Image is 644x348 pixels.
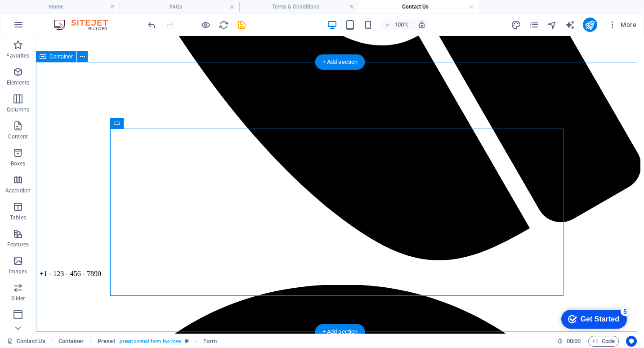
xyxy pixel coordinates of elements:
h4: Contact Us [359,2,479,12]
span: Click to select. Double-click to edit [98,336,115,347]
div: + Add section [315,54,365,70]
i: Navigator [547,20,557,30]
button: design [511,19,522,30]
button: save [236,19,247,30]
h4: FAQs [120,2,239,12]
div: Get Started 5 items remaining, 0% complete [7,4,73,23]
button: undo [146,19,157,30]
button: text_generator [565,19,576,30]
p: Tables [10,214,26,221]
i: AI Writer [565,20,575,30]
button: Click here to leave preview mode and continue editing [200,19,211,30]
span: Click to select. Double-click to edit [203,336,217,347]
h6: 100% [394,19,409,30]
p: Accordion [5,187,31,194]
button: More [604,18,640,32]
nav: breadcrumb [58,336,217,347]
span: Container [49,54,73,59]
button: Code [588,336,619,347]
button: publish [583,18,597,32]
p: Columns [7,106,29,113]
button: pages [529,19,540,30]
button: 100% [381,19,413,30]
p: Boxes [11,160,26,167]
span: Click to select. Double-click to edit [58,336,84,347]
span: . preset-contact-form-two-rows [119,336,182,347]
div: + Add section [315,324,365,339]
p: Content [8,133,28,140]
button: navigator [547,19,558,30]
span: More [608,20,636,29]
p: Slider [11,295,25,302]
div: 5 [67,2,76,11]
i: Save (Ctrl+S) [237,20,247,30]
i: Reload page [219,20,229,30]
a: Click to cancel selection. Double-click to open Pages [7,336,45,347]
span: 00 00 [567,336,581,347]
i: On resize automatically adjust zoom level to fit chosen device. [418,21,426,29]
span: Code [592,336,615,347]
h4: Terms & Conditions [239,2,359,12]
p: Images [9,268,27,275]
button: reload [218,19,229,30]
i: Publish [585,20,595,30]
i: Undo: Edit headline (Ctrl+Z) [147,20,157,30]
p: Favorites [6,52,29,59]
div: Get Started [27,10,65,18]
button: Usercentrics [626,336,637,347]
h6: Session time [557,336,581,347]
span: : [573,338,574,344]
i: This element is a customizable preset [185,339,189,344]
p: Header [9,322,27,329]
p: Elements [7,79,30,86]
img: Editor Logo [52,19,119,30]
p: Features [7,241,29,248]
